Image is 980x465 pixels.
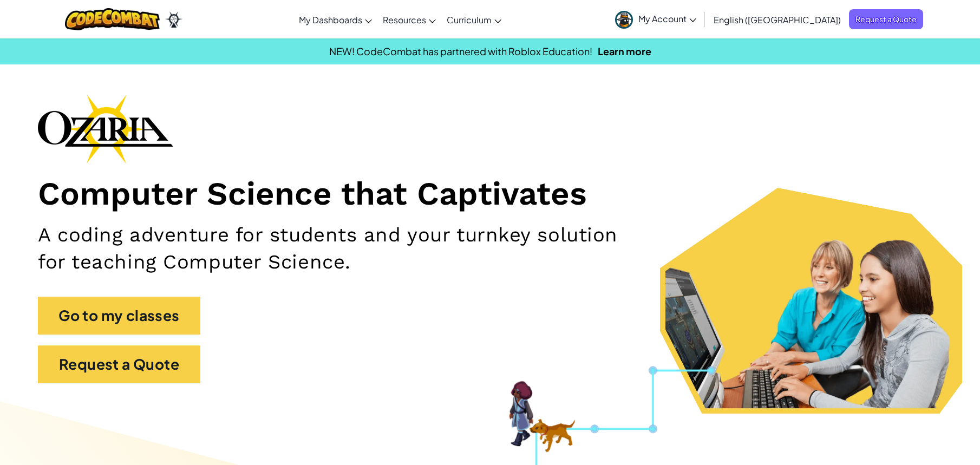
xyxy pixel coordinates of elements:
[708,5,846,34] a: English ([GEOGRAPHIC_DATA])
[38,174,942,214] h1: Computer Science that Captivates
[38,345,200,383] a: Request a Quote
[329,45,592,57] span: NEW! CodeCombat has partnered with Roblox Education!
[299,14,362,25] span: My Dashboards
[38,221,644,275] h2: A coding adventure for students and your turnkey solution for teaching Computer Science.
[610,2,702,36] a: My Account
[638,13,696,24] span: My Account
[615,11,633,29] img: avatar
[293,5,377,34] a: My Dashboards
[65,8,160,30] img: CodeCombat logo
[447,14,492,25] span: Curriculum
[38,297,200,335] a: Go to my classes
[714,14,841,25] span: English ([GEOGRAPHIC_DATA])
[377,5,441,34] a: Resources
[598,45,651,57] a: Learn more
[441,5,507,34] a: Curriculum
[849,9,923,29] a: Request a Quote
[383,14,426,25] span: Resources
[38,94,173,163] img: Ozaria branding logo
[165,11,182,28] img: Ozaria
